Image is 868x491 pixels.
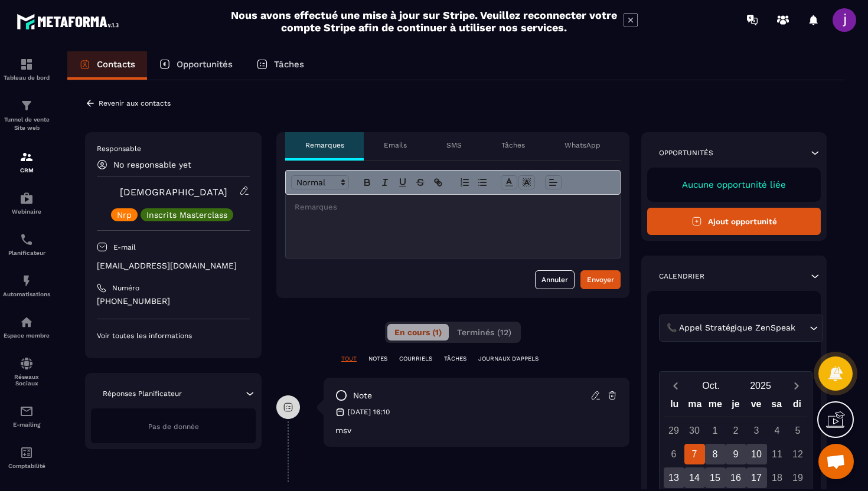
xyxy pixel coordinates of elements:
[399,355,432,363] p: COURRIELS
[3,250,50,256] p: Planificateur
[684,420,705,441] div: 30
[97,144,250,153] p: Responsable
[3,74,50,81] p: Tableau de bord
[3,332,50,339] p: Espace membre
[3,437,50,478] a: accountantaccountantComptabilité
[564,140,601,150] p: WhatsApp
[478,355,539,363] p: JOURNAUX D'APPELS
[147,51,244,80] a: Opportunités
[19,150,34,164] img: formation
[664,444,684,464] div: 6
[19,233,34,247] img: scheduler
[3,208,50,215] p: Webinaire
[3,463,50,469] p: Comptabilité
[230,9,618,34] h2: Nous avons effectué une mise à jour sur Stripe. Veuillez reconnecter votre compte Stripe afin de ...
[19,99,34,113] img: formation
[3,48,50,90] a: formationformationTableau de bord
[818,444,854,479] div: Ouvrir le chat
[767,467,788,488] div: 18
[726,396,746,417] div: je
[705,467,726,488] div: 15
[798,322,807,335] input: Search for option
[3,374,50,387] p: Réseaux Sociaux
[103,389,182,398] p: Réponses Planificateur
[767,420,788,441] div: 4
[3,306,50,348] a: automationsautomationsEspace membre
[746,396,766,417] div: ve
[664,467,684,488] div: 13
[787,396,807,417] div: di
[685,396,706,417] div: ma
[19,274,34,288] img: automations
[736,375,785,396] button: Open years overlay
[3,141,50,182] a: formationformationCRM
[535,270,575,289] button: Annuler
[3,348,50,395] a: social-networksocial-networkRéseaux Sociaux
[746,467,767,488] div: 17
[659,179,809,190] p: Aucune opportunité liée
[368,355,387,363] p: NOTES
[659,315,823,342] div: Search for option
[785,378,807,394] button: Next month
[446,140,462,150] p: SMS
[384,140,407,150] p: Emails
[148,423,199,431] span: Pas de donnée
[3,224,50,265] a: schedulerschedulerPlanificateur
[746,444,767,464] div: 10
[766,396,787,417] div: sa
[113,243,136,252] p: E-mail
[684,444,705,464] div: 7
[444,355,466,363] p: TÂCHES
[3,395,50,437] a: emailemailE-mailing
[67,51,147,80] a: Contacts
[387,324,449,341] button: En cours (1)
[684,467,705,488] div: 14
[353,390,372,401] p: note
[99,99,171,107] p: Revenir aux contacts
[705,420,726,441] div: 1
[664,322,798,335] span: 📞 Appel Stratégique ZenSpeak
[726,444,746,464] div: 9
[97,296,250,307] p: [PHONE_NUMBER]
[97,331,250,341] p: Voir toutes les informations
[19,57,34,71] img: formation
[274,59,304,70] p: Tâches
[3,167,50,174] p: CRM
[647,208,821,235] button: Ajout opportunité
[726,420,746,441] div: 2
[3,182,50,224] a: automationsautomationsWebinaire
[146,211,227,219] p: Inscrits Masterclass
[244,51,316,80] a: Tâches
[767,444,788,464] div: 11
[3,265,50,306] a: automationsautomationsAutomatisations
[664,396,685,417] div: lu
[788,444,808,464] div: 12
[335,425,618,435] p: msv
[705,444,726,464] div: 8
[788,420,808,441] div: 5
[177,59,233,70] p: Opportunités
[664,378,686,394] button: Previous month
[3,90,50,141] a: formationformationTunnel de vente Site web
[305,140,344,150] p: Remarques
[97,59,135,70] p: Contacts
[659,271,704,281] p: Calendrier
[394,328,442,337] span: En cours (1)
[788,467,808,488] div: 19
[746,420,767,441] div: 3
[705,396,726,417] div: me
[19,446,34,460] img: accountant
[3,116,50,132] p: Tunnel de vente Site web
[686,375,736,396] button: Open months overlay
[341,355,357,363] p: TOUT
[3,291,50,297] p: Automatisations
[17,11,123,32] img: logo
[664,420,684,441] div: 29
[3,421,50,428] p: E-mailing
[117,211,132,219] p: Nrp
[501,140,525,150] p: Tâches
[97,260,250,271] p: [EMAIL_ADDRESS][DOMAIN_NAME]
[457,328,511,337] span: Terminés (12)
[726,467,746,488] div: 16
[348,407,390,417] p: [DATE] 16:10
